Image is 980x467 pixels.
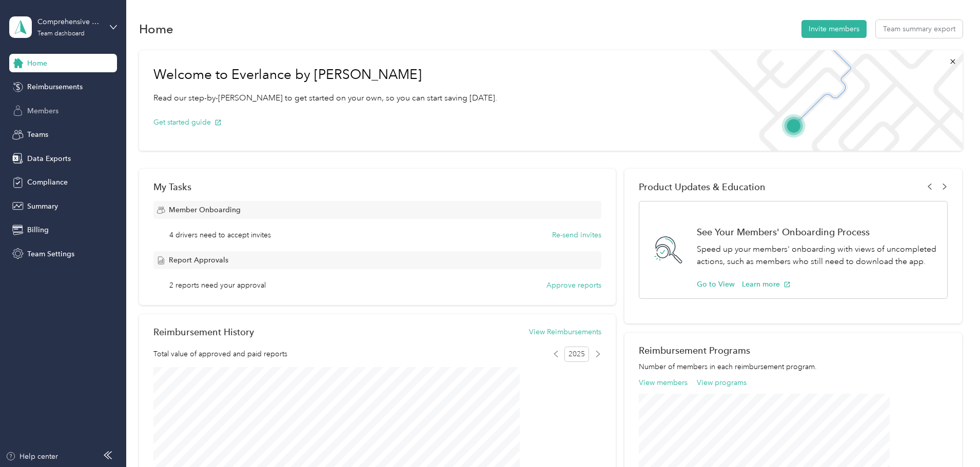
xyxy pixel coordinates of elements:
p: Read our step-by-[PERSON_NAME] to get started on your own, so you can start saving [DATE]. [153,92,497,105]
span: 2 reports need your approval [169,280,266,291]
button: Help center [6,451,58,462]
h1: See Your Members' Onboarding Process [697,227,936,237]
h1: Home [139,24,173,34]
span: Data Exports [27,153,71,164]
span: Home [27,58,47,69]
button: Approve reports [546,280,601,291]
span: Summary [27,201,58,212]
button: Go to View [697,279,735,290]
h1: Welcome to Everlance by [PERSON_NAME] [153,67,497,83]
span: 4 drivers need to accept invites [169,230,271,240]
div: My Tasks [153,181,601,192]
div: Comprehensive Prosthetics & [MEDICAL_DATA] [37,16,102,27]
h2: Reimbursement History [153,327,254,337]
button: Get started guide [153,117,222,128]
h2: Reimbursement Programs [639,345,948,356]
p: Speed up your members' onboarding with views of uncompleted actions, such as members who still ne... [697,243,936,268]
span: Team Settings [27,249,74,259]
span: Members [27,106,58,116]
span: Compliance [27,177,68,188]
button: Invite members [801,20,867,38]
span: Reimbursements [27,82,83,92]
span: Total value of approved and paid reports [153,349,287,359]
span: Report Approvals [169,255,228,266]
span: Teams [27,129,48,140]
span: Member Onboarding [169,205,241,215]
button: Re-send invites [552,230,601,240]
button: Team summary export [876,20,963,38]
button: View programs [697,377,747,388]
p: Number of members in each reimbursement program. [639,361,948,372]
button: Learn more [742,279,791,290]
span: 2025 [564,347,589,362]
button: View members [639,377,688,388]
iframe: Everlance-gr Chat Button Frame [923,410,980,467]
span: Billing [27,225,49,235]
div: Team dashboard [37,31,85,37]
img: Welcome to everlance [699,50,962,151]
span: Product Updates & Education [639,181,766,192]
button: View Reimbursements [529,327,601,337]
